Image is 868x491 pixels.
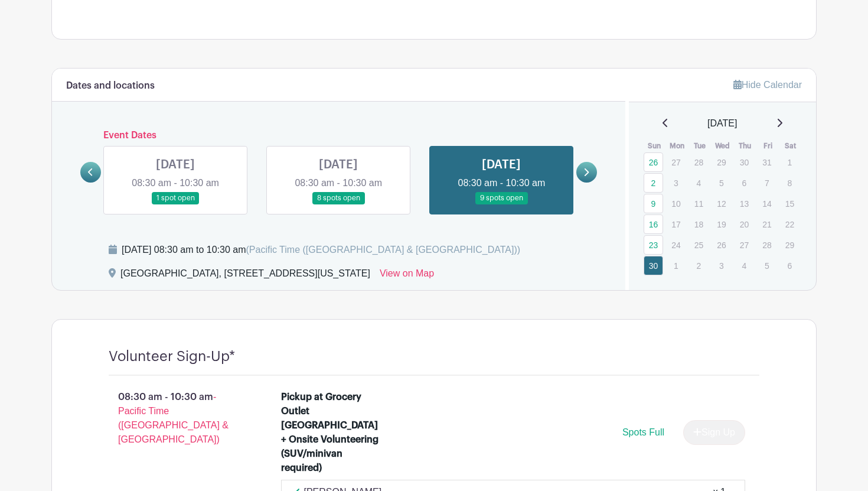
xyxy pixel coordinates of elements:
[780,174,800,192] p: 8
[780,194,800,213] p: 15
[644,256,663,275] a: 30
[734,140,757,152] th: Thu
[757,194,776,213] p: 14
[688,140,712,152] th: Tue
[689,236,709,254] p: 25
[90,385,262,451] p: 08:30 am - 10:30 am
[757,256,776,275] p: 5
[733,80,802,90] a: Hide Calendar
[666,153,686,171] p: 27
[118,392,229,444] span: - Pacific Time ([GEOGRAPHIC_DATA] & [GEOGRAPHIC_DATA])
[756,140,779,152] th: Fri
[644,173,663,193] a: 2
[757,236,776,254] p: 28
[281,390,383,475] div: Pickup at Grocery Outlet [GEOGRAPHIC_DATA] + Onsite Volunteering (SUV/minivan required)
[779,140,802,152] th: Sat
[380,266,434,285] a: View on Map
[712,153,731,171] p: 29
[246,245,520,255] span: (Pacific Time ([GEOGRAPHIC_DATA] & [GEOGRAPHIC_DATA]))
[109,348,235,365] h4: Volunteer Sign-Up*
[666,215,686,233] p: 17
[757,174,776,192] p: 7
[735,194,754,213] p: 13
[644,214,663,234] a: 16
[780,215,800,233] p: 22
[66,80,155,92] h6: Dates and locations
[735,236,754,254] p: 27
[120,266,370,285] div: [GEOGRAPHIC_DATA], [STREET_ADDRESS][US_STATE]
[712,174,731,192] p: 5
[735,215,754,233] p: 20
[622,427,664,437] span: Spots Full
[666,236,686,254] p: 24
[689,256,709,275] p: 2
[712,256,731,275] p: 3
[712,236,731,254] p: 26
[689,194,709,213] p: 11
[689,215,709,233] p: 18
[666,174,686,192] p: 3
[644,235,663,255] a: 23
[101,130,576,141] h6: Event Dates
[666,256,686,275] p: 1
[644,194,663,213] a: 9
[711,140,734,152] th: Wed
[780,153,800,171] p: 1
[644,152,663,172] a: 26
[757,215,776,233] p: 21
[707,116,737,131] span: [DATE]
[665,140,688,152] th: Mon
[780,256,800,275] p: 6
[643,140,666,152] th: Sun
[666,194,686,213] p: 10
[780,236,800,254] p: 29
[689,153,709,171] p: 28
[735,256,754,275] p: 4
[122,243,520,257] div: [DATE] 08:30 am to 10:30 am
[735,153,754,171] p: 30
[735,174,754,192] p: 6
[712,194,731,213] p: 12
[757,153,776,171] p: 31
[712,215,731,233] p: 19
[689,174,709,192] p: 4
